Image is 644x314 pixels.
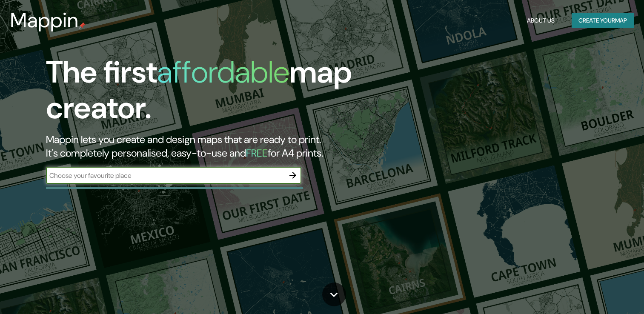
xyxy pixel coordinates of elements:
input: Choose your favourite place [46,171,284,180]
img: mappin-pin [79,22,86,29]
button: About Us [524,13,558,29]
h5: FREE [246,146,268,160]
button: Create yourmap [572,13,634,29]
h1: The first map creator. [46,54,368,133]
h2: Mappin lets you create and design maps that are ready to print. It's completely personalised, eas... [46,133,368,160]
h1: affordable [157,52,289,92]
h3: Mappin [10,9,79,32]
